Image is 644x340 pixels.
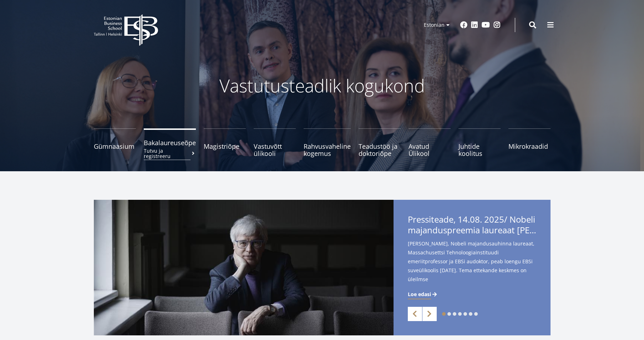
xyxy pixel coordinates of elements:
[204,143,246,150] span: Magistriõpe
[408,307,422,321] a: Previous
[144,148,196,159] small: Tutvu ja registreeru
[474,312,478,316] a: 7
[254,128,296,157] a: Vastuvõtt ülikooli
[359,143,401,157] span: Teadustöö ja doktoriõpe
[204,128,246,157] a: Magistriõpe
[304,128,351,157] a: Rahvusvaheline kogemus
[422,307,437,321] a: Next
[94,128,136,157] a: Gümnaasium
[460,21,467,29] a: Facebook
[409,143,451,157] span: Avatud Ülikool
[94,143,136,150] span: Gümnaasium
[408,291,438,298] a: Loe edasi
[408,239,536,295] span: [PERSON_NAME], Nobeli majandusauhinna laureaat, Massachusettsi Tehnoloogiainstituudi emeriitprofe...
[408,225,536,235] span: majanduspreemia laureaat [PERSON_NAME] esineb EBSi suveülikoolis
[144,128,196,157] a: BakalaureuseõpeTutvu ja registreeru
[133,75,511,96] p: Vastutusteadlik kogukond
[144,139,196,146] span: Bakalaureuseõpe
[458,143,501,157] span: Juhtide koolitus
[304,143,351,157] span: Rahvusvaheline kogemus
[508,128,551,157] a: Mikrokraadid
[409,128,451,157] a: Avatud Ülikool
[408,291,431,298] span: Loe edasi
[458,128,501,157] a: Juhtide koolitus
[508,143,551,150] span: Mikrokraadid
[469,312,472,316] a: 6
[94,200,394,335] img: a
[493,21,501,29] a: Instagram
[463,312,467,316] a: 5
[408,214,536,238] span: Pressiteade, 14.08. 2025/ Nobeli
[458,312,462,316] a: 4
[254,143,296,157] span: Vastuvõtt ülikooli
[359,128,401,157] a: Teadustöö ja doktoriõpe
[447,312,451,316] a: 2
[442,312,446,316] a: 1
[453,312,456,316] a: 3
[471,21,478,29] a: Linkedin
[482,21,490,29] a: Youtube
